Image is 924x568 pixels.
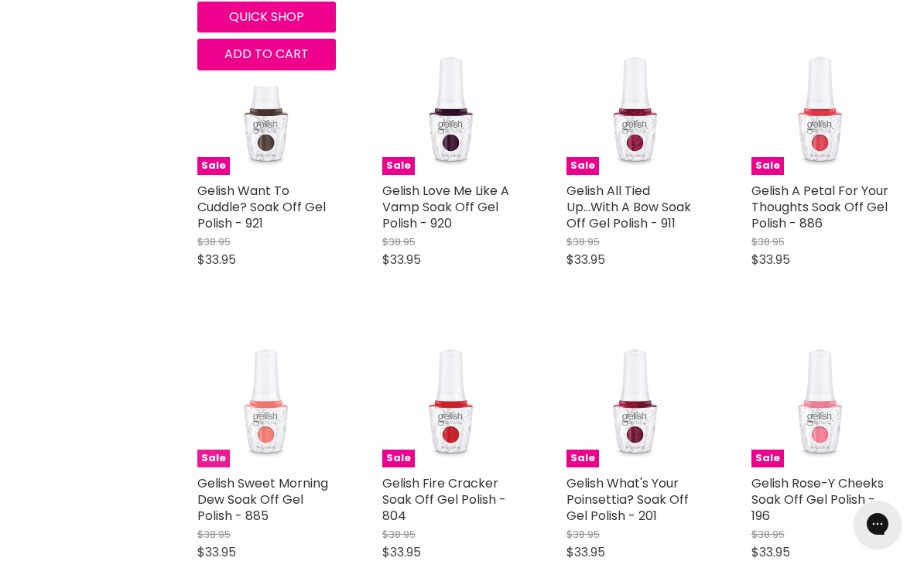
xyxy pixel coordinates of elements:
span: Sale [197,450,230,467]
span: $33.95 [566,543,605,561]
span: $38.95 [197,234,231,249]
img: Gelish All Tied Up...With A Bow Soak Off Gel Polish - 911 [606,37,666,176]
span: Sale [382,157,415,175]
span: $33.95 [197,251,236,269]
span: $38.95 [751,527,785,542]
span: $38.95 [751,234,785,249]
span: $38.95 [382,527,416,542]
span: Sale [751,450,784,467]
span: $33.95 [751,251,790,269]
img: Gelish Want To Cuddle? Soak Off Gel Polish - 921 [197,37,336,176]
a: Gelish Sweet Morning Dew Soak Off Gel Polish - 885Sale [197,330,336,468]
a: Gelish A Petal For Your Thoughts Soak Off Gel Polish - 886Sale [751,37,890,176]
a: Gelish What's Your Poinsettia? Soak Off Gel Polish - 201Sale [566,330,705,468]
span: $33.95 [751,543,790,561]
a: Gelish Fire Cracker Soak Off Gel Polish - 804 [382,474,506,525]
span: $38.95 [566,527,600,542]
a: Gelish Sweet Morning Dew Soak Off Gel Polish - 885 [197,474,328,525]
span: Sale [382,450,415,467]
a: Gelish A Petal For Your Thoughts Soak Off Gel Polish - 886 [751,182,888,232]
span: $33.95 [382,251,421,269]
span: $33.95 [197,543,236,561]
a: Gelish All Tied Up...With A Bow Soak Off Gel Polish - 911Sale [566,37,705,176]
a: Gelish Rose-Y Cheeks Soak Off Gel Polish - 196Sale [751,330,890,468]
span: Sale [566,450,599,467]
button: Add to cart [197,39,336,70]
a: Gelish What's Your Poinsettia? Soak Off Gel Polish - 201 [566,474,689,525]
span: Sale [566,157,599,175]
span: Add to cart [224,45,309,63]
a: Gelish Fire Cracker Soak Off Gel Polish - 804Sale [382,330,521,468]
img: Gelish A Petal For Your Thoughts Soak Off Gel Polish - 886 [790,37,850,176]
span: Sale [197,157,230,175]
a: Gelish All Tied Up...With A Bow Soak Off Gel Polish - 911 [566,182,691,232]
iframe: Gorgias live chat messenger [847,495,909,553]
a: Gelish Love Me Like A Vamp Soak Off Gel Polish - 920Sale [382,37,521,176]
span: Sale [751,157,784,175]
a: Gelish Want To Cuddle? Soak Off Gel Polish - 921 [197,182,326,232]
a: Gelish Rose-Y Cheeks Soak Off Gel Polish - 196 [751,474,884,525]
span: $33.95 [382,543,421,561]
span: $38.95 [566,234,600,249]
span: $38.95 [197,527,231,542]
span: $33.95 [566,251,605,269]
a: Gelish Love Me Like A Vamp Soak Off Gel Polish - 920 [382,182,509,232]
button: Quick shop [197,2,336,33]
img: Gelish Love Me Like A Vamp Soak Off Gel Polish - 920 [421,37,481,176]
a: Gelish Want To Cuddle? Soak Off Gel Polish - 921Sale [197,37,336,176]
span: $38.95 [382,234,416,249]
